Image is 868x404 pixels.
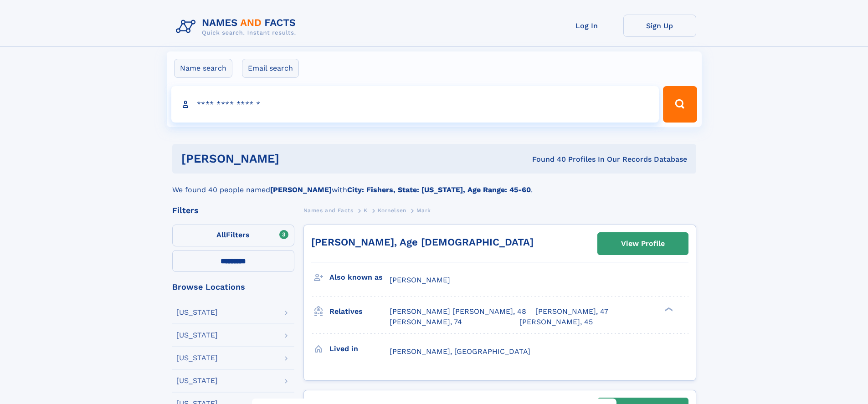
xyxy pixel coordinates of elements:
h1: [PERSON_NAME] [181,153,406,164]
a: Sign Up [623,15,696,37]
span: K [364,207,368,214]
a: View Profile [598,233,688,255]
a: K [364,205,368,216]
button: Search Button [663,86,697,123]
span: All [216,230,226,239]
span: Kornelsen [378,207,406,214]
h3: Lived in [329,341,390,357]
a: Kornelsen [378,205,406,216]
label: Name search [174,59,232,78]
h3: Also known as [329,270,390,285]
span: [PERSON_NAME], [GEOGRAPHIC_DATA] [390,347,530,356]
a: [PERSON_NAME], 74 [390,317,462,327]
b: City: Fishers, State: [US_STATE], Age Range: 45-60 [347,185,531,194]
span: [PERSON_NAME] [390,276,450,284]
div: ❯ [663,307,673,312]
label: Email search [242,59,299,78]
img: Logo Names and Facts [172,15,303,39]
a: [PERSON_NAME], 45 [519,317,593,327]
div: Found 40 Profiles In Our Records Database [406,154,687,164]
div: [US_STATE] [176,377,218,384]
label: Filters [172,225,294,246]
div: [US_STATE] [176,332,218,339]
div: Browse Locations [172,283,294,291]
a: [PERSON_NAME], Age [DEMOGRAPHIC_DATA] [311,236,534,248]
div: [US_STATE] [176,354,218,362]
div: View Profile [621,233,665,254]
input: search input [171,86,659,123]
a: [PERSON_NAME], 47 [535,307,608,317]
div: Filters [172,206,294,215]
a: Names and Facts [303,205,354,216]
b: [PERSON_NAME] [270,185,332,194]
a: [PERSON_NAME] [PERSON_NAME], 48 [390,307,526,317]
div: We found 40 people named with . [172,174,696,195]
h3: Relatives [329,304,390,319]
a: Log In [550,15,623,37]
div: [US_STATE] [176,309,218,316]
span: Mark [416,207,431,214]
